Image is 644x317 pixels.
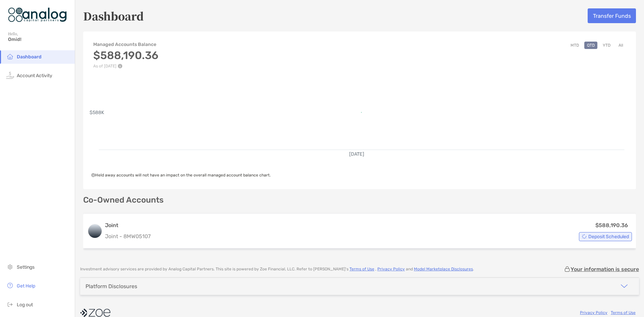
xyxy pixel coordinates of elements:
[83,196,636,204] p: Co-Owned Accounts
[17,283,35,289] span: Get Help
[86,283,137,289] div: Platform Disclosures
[377,267,405,271] a: Privacy Policy
[88,224,102,238] img: logo account
[600,42,613,49] button: YTD
[6,52,14,60] img: household icon
[118,64,122,68] img: Performance Info
[93,42,158,47] h4: Managed Accounts Balance
[93,49,158,62] h3: $588,190.36
[6,71,14,79] img: activity icon
[6,300,14,308] img: logout icon
[17,54,42,60] span: Dashboard
[580,310,607,315] a: Privacy Policy
[93,64,158,68] p: As of [DATE]
[349,151,364,157] text: [DATE]
[350,267,374,271] a: Terms of Use
[91,173,271,177] span: Held away accounts will not have an impact on the overall managed account balance chart.
[616,42,626,49] button: All
[80,267,474,272] p: Investment advisory services are provided by Analog Capital Partners . This site is powered by Zo...
[620,282,628,290] img: icon arrow
[17,302,33,308] span: Log out
[595,221,628,229] p: $588,190.36
[568,42,582,49] button: MTD
[6,263,14,271] img: settings icon
[17,73,52,78] span: Account Activity
[90,110,104,115] text: $588K
[571,266,639,272] p: Your information is secure
[6,281,14,289] img: get-help icon
[105,232,151,241] p: Joint - 8MW05107
[8,37,71,42] span: Omid!
[582,234,587,239] img: Account Status icon
[17,264,35,270] span: Settings
[414,267,473,271] a: Model Marketplace Disclosures
[588,8,636,23] button: Transfer Funds
[584,42,597,49] button: QTD
[8,3,67,27] img: Zoe Logo
[611,310,636,315] a: Terms of Use
[588,235,629,239] span: Deposit Scheduled
[83,8,144,23] h5: Dashboard
[105,221,151,229] h3: Joint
